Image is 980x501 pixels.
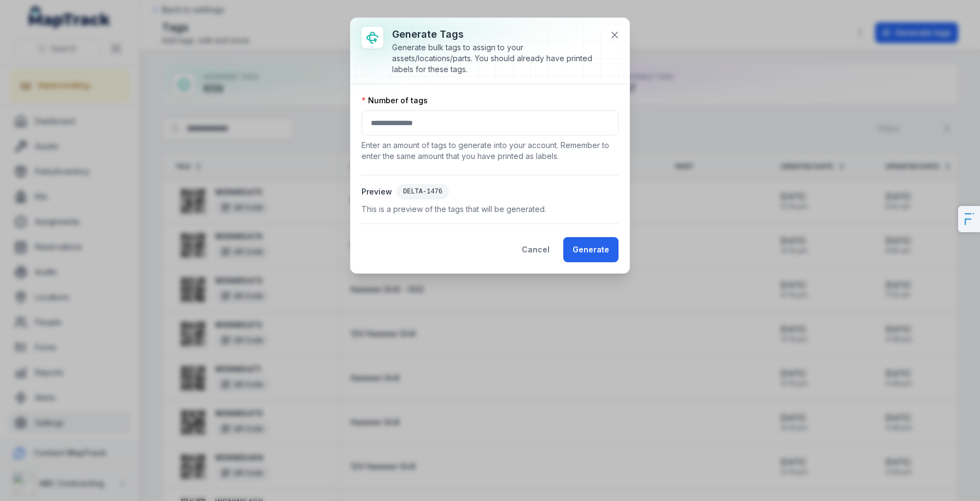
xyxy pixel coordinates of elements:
button: Cancel [512,237,559,262]
label: Number of tags [361,95,428,106]
h3: Generate tags [392,27,601,42]
div: Generate bulk tags to assign to your assets/locations/parts. You should already have printed labe... [392,42,601,75]
span: Preview [361,186,396,197]
span: This is a preview of the tags that will be generated. [361,204,619,215]
button: Generate [563,237,619,262]
p: Enter an amount of tags to generate into your account. Remember to enter the same amount that you... [361,140,619,162]
div: DELTA-1476 [396,184,449,199]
